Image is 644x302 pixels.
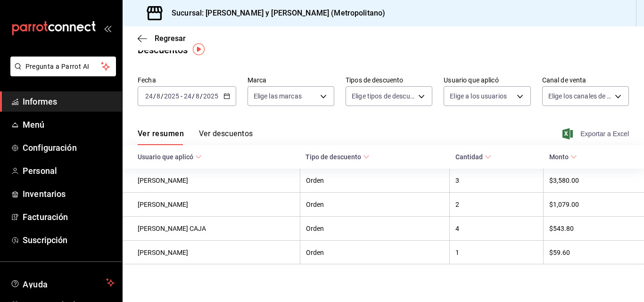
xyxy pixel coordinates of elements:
[195,92,200,100] input: --
[455,201,459,209] font: 2
[352,92,423,100] font: Elige tipos de descuento
[192,92,195,100] font: /
[199,129,253,138] font: Ver descuentos
[104,24,111,32] button: abrir_cajón_menú
[23,235,67,245] font: Suscripción
[306,201,324,209] font: Orden
[548,92,624,100] font: Elige los canales de venta
[23,279,48,289] font: Ayuda
[549,201,579,209] font: $1,079.00
[564,128,629,139] button: Exportar a Excel
[455,225,459,233] font: 4
[138,76,156,84] font: Fecha
[549,225,574,233] font: $543.80
[156,92,161,100] input: --
[138,129,253,145] div: pestañas de navegación
[138,201,188,209] font: [PERSON_NAME]
[161,92,164,100] font: /
[138,34,186,43] button: Regresar
[455,249,459,256] font: 1
[542,76,586,84] font: Canal de venta
[549,249,570,256] font: $59.60
[172,8,385,17] font: Sucursal: [PERSON_NAME] y [PERSON_NAME] (Metropolitano)
[183,92,192,100] input: --
[549,177,579,185] font: $3,580.00
[248,76,267,84] font: Marca
[305,154,361,161] font: Tipo de descuento
[23,143,77,153] font: Configuración
[444,76,498,84] font: Usuario que aplicó
[549,154,569,161] font: Monto
[155,34,186,43] font: Regresar
[7,68,116,78] a: Pregunta a Parrot AI
[138,153,202,161] span: Usuario que aplicó
[254,92,302,100] font: Elige las marcas
[23,189,66,199] font: Inventarios
[23,166,57,176] font: Personal
[23,97,57,106] font: Informes
[153,92,156,100] font: /
[200,92,203,100] font: /
[23,120,45,130] font: Menú
[10,57,116,76] button: Pregunta a Parrot AI
[138,154,193,161] font: Usuario que aplicó
[164,92,180,100] input: ----
[455,154,483,161] font: Cantidad
[138,129,184,138] font: Ver resumen
[193,43,205,55] img: Marcador de información sobre herramientas
[306,225,324,233] font: Orden
[145,92,153,100] input: --
[455,153,491,161] span: Cantidad
[455,177,459,185] font: 3
[549,153,577,161] span: Monto
[138,177,188,185] font: [PERSON_NAME]
[306,249,324,256] font: Orden
[138,249,188,256] font: [PERSON_NAME]
[181,92,182,100] font: -
[25,63,90,70] font: Pregunta a Parrot AI
[450,92,507,100] font: Elige a los usuarios
[203,92,219,100] input: ----
[346,76,403,84] font: Tipos de descuento
[580,130,629,138] font: Exportar a Excel
[138,225,206,233] font: [PERSON_NAME] CAJA
[305,153,370,161] span: Tipo de descuento
[306,177,324,185] font: Orden
[23,212,68,222] font: Facturación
